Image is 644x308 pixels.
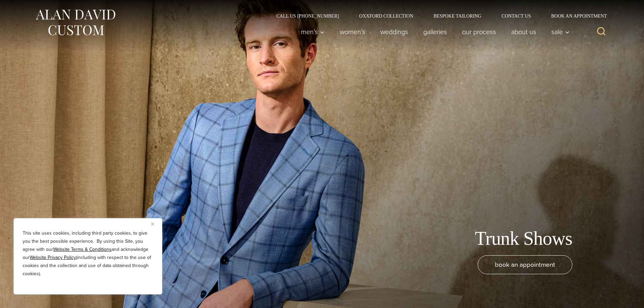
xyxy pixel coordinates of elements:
[35,7,116,38] img: Alan David Custom
[349,14,423,18] a: Oxxford Collection
[541,14,609,18] a: Book an Appointment
[332,25,373,39] a: Women’s
[151,222,154,226] img: Close
[593,24,610,40] button: View Search Form
[293,25,573,39] nav: Primary Navigation
[503,25,544,39] a: About Us
[301,28,325,35] span: Men’s
[266,14,349,18] a: Call Us [PHONE_NUMBER]
[373,25,415,39] a: weddings
[415,25,454,39] a: Galleries
[478,255,572,274] a: book an appointment
[475,227,572,250] h1: Trunk Shows
[53,246,112,253] a: Website Terms & Conditions
[454,25,503,39] a: Our Process
[23,229,153,278] p: This site uses cookies, including third party cookies, to give you the best possible experience. ...
[551,28,570,35] span: Sale
[495,260,555,269] span: book an appointment
[151,220,159,228] button: Close
[601,288,637,305] iframe: Opens a widget where you can chat to one of our agents
[266,14,610,18] nav: Secondary Navigation
[492,14,541,18] a: Contact Us
[30,254,76,261] a: Website Privacy Policy
[423,14,491,18] a: Bespoke Tailoring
